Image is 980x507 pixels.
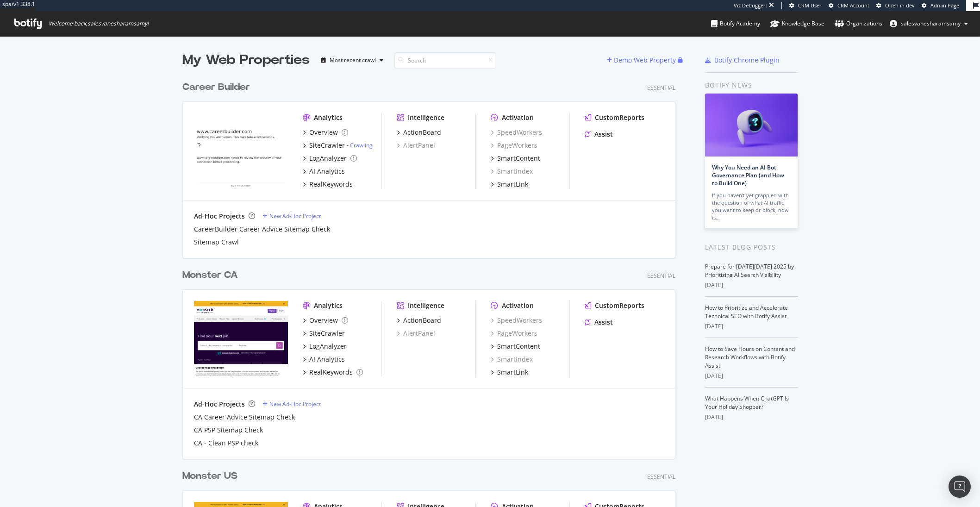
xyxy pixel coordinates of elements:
[194,413,295,422] div: CA Career Advice Sitemap Check
[585,113,644,122] a: CustomReports
[712,192,791,221] div: If you haven’t yet grappled with the question of what AI traffic you want to keep or block, now is…
[194,212,245,221] div: Ad-Hoc Projects
[397,128,441,137] a: ActionBoard
[182,469,237,483] div: Monster US
[309,342,347,351] div: LogAnalyzer
[269,400,321,408] div: New Ad-Hoc Project
[770,11,824,36] a: Knowledge Base
[262,400,321,408] a: New Ad-Hoc Project
[262,212,321,220] a: New Ad-Hoc Project
[585,301,644,310] a: CustomReports
[194,426,263,435] a: CA PSP Sitemap Check
[491,355,533,364] a: SmartIndex
[408,113,444,122] div: Intelligence
[182,269,238,282] div: Monster CA
[885,2,915,9] span: Open in dev
[182,81,250,94] div: Career Builder
[497,180,528,189] div: SmartLink
[303,154,357,163] a: LogAnalyzer
[647,272,675,280] div: Essential
[594,130,613,139] div: Assist
[182,81,254,94] a: Career Builder
[949,476,971,498] div: Open Intercom Messenger
[614,56,676,65] div: Demo Web Property
[49,20,149,27] span: Welcome back, salesvanesharamsamy !
[309,167,345,176] div: AI Analytics
[309,329,345,338] div: SiteCrawler
[491,180,528,189] a: SmartLink
[491,329,537,338] div: PageWorkers
[303,342,347,351] a: LogAnalyzer
[194,238,239,247] div: Sitemap Crawl
[497,342,540,351] div: SmartContent
[497,368,528,377] div: SmartLink
[585,130,613,139] a: Assist
[182,469,241,483] a: Monster US
[309,154,347,163] div: LogAnalyzer
[594,318,613,327] div: Assist
[705,304,788,320] a: How to Prioritize and Accelerate Technical SEO with Botify Assist
[930,2,959,9] span: Admin Page
[647,84,675,92] div: Essential
[347,141,373,149] div: -
[303,329,345,338] a: SiteCrawler
[829,2,869,9] a: CRM Account
[194,113,288,188] img: www.careerbuilder.com
[712,163,784,187] a: Why You Need an AI Bot Governance Plan (and How to Build One)
[309,128,338,137] div: Overview
[394,52,496,69] input: Search
[497,154,540,163] div: SmartContent
[491,368,528,377] a: SmartLink
[734,2,767,9] div: Viz Debugger:
[607,53,678,68] button: Demo Web Property
[491,167,533,176] a: SmartIndex
[182,269,242,282] a: Monster CA
[835,19,882,28] div: Organizations
[491,128,542,137] a: SpeedWorkers
[705,80,798,90] div: Botify news
[303,316,348,325] a: Overview
[595,113,644,122] div: CustomReports
[350,141,373,149] a: Crawling
[705,394,789,411] a: What Happens When ChatGPT Is Your Holiday Shopper?
[303,141,373,150] a: SiteCrawler- Crawling
[303,368,363,377] a: RealKeywords
[922,2,959,9] a: Admin Page
[491,141,537,150] div: PageWorkers
[194,225,330,234] a: CareerBuilder Career Advice Sitemap Check
[309,368,353,377] div: RealKeywords
[585,318,613,327] a: Assist
[491,342,540,351] a: SmartContent
[491,316,542,325] a: SpeedWorkers
[711,11,760,36] a: Botify Academy
[705,56,780,65] a: Botify Chrome Plugin
[705,263,794,279] a: Prepare for [DATE][DATE] 2025 by Prioritizing AI Search Visibility
[595,301,644,310] div: CustomReports
[882,16,975,31] button: salesvanesharamsamy
[403,316,441,325] div: ActionBoard
[711,19,760,28] div: Botify Academy
[182,51,310,69] div: My Web Properties
[835,11,882,36] a: Organizations
[303,355,345,364] a: AI Analytics
[397,141,435,150] a: AlertPanel
[876,2,915,9] a: Open in dev
[502,113,534,122] div: Activation
[770,19,824,28] div: Knowledge Base
[269,212,321,220] div: New Ad-Hoc Project
[408,301,444,310] div: Intelligence
[303,180,353,189] a: RealKeywords
[303,167,345,176] a: AI Analytics
[705,242,798,252] div: Latest Blog Posts
[397,329,435,338] a: AlertPanel
[309,180,353,189] div: RealKeywords
[607,56,678,64] a: Demo Web Property
[403,128,441,137] div: ActionBoard
[705,372,798,380] div: [DATE]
